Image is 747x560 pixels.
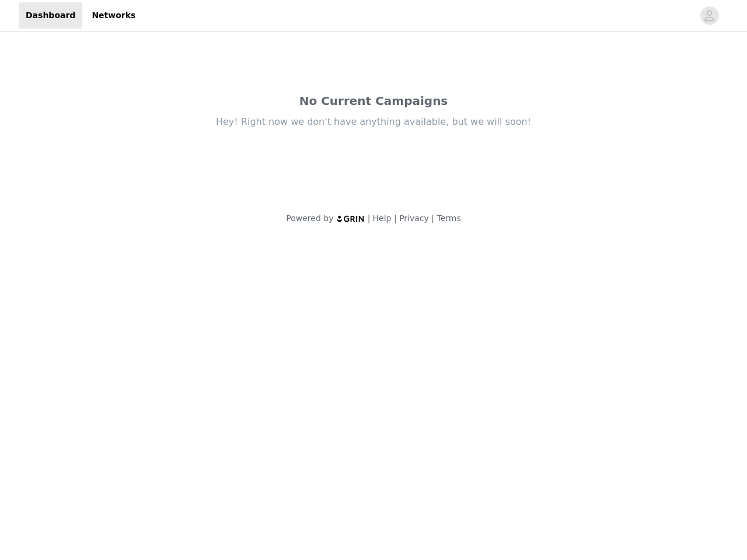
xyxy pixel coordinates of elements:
[128,92,619,110] div: No Current Campaigns
[373,213,392,223] a: Help
[128,116,619,128] div: Hey! Right now we don't have anything available, but we will soon!
[286,213,333,223] span: Powered by
[394,213,397,223] span: |
[437,213,460,223] a: Terms
[85,2,142,29] a: Networks
[368,213,371,223] span: |
[399,213,429,223] a: Privacy
[431,213,434,223] span: |
[704,6,715,25] div: avatar
[19,2,82,29] a: Dashboard
[336,215,365,222] img: logo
